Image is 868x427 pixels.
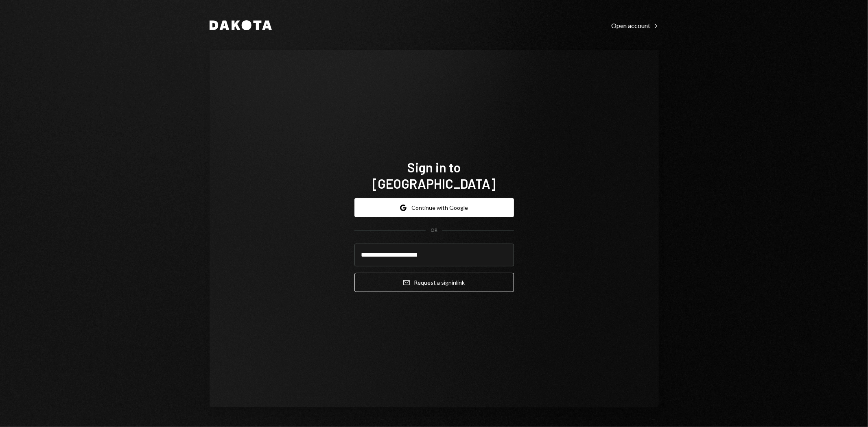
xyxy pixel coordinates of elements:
div: Open account [612,22,659,30]
button: Request a signinlink [354,273,514,292]
a: Open account [612,21,659,30]
button: Continue with Google [354,198,514,217]
h1: Sign in to [GEOGRAPHIC_DATA] [354,159,514,192]
div: OR [431,227,437,234]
